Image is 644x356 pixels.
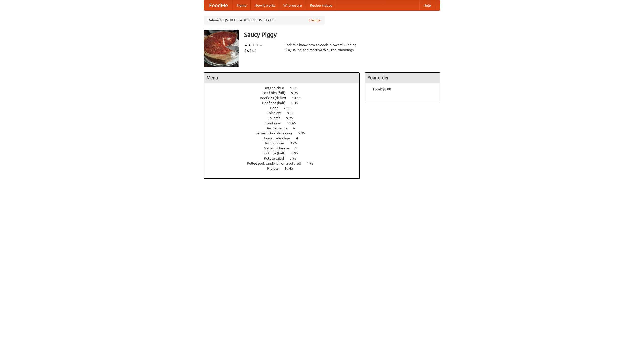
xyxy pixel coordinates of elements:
span: 3.95 [290,156,301,160]
a: Housemade chips 4 [262,136,307,140]
a: Recipe videos [306,0,336,10]
div: Pork. We know how to cook it. Award-winning BBQ sauce, and meat with all the trimmings. [284,42,360,52]
span: 11.45 [287,121,301,125]
span: Potato salad [264,156,289,160]
span: 10.45 [292,96,306,100]
a: Hushpuppies 3.25 [264,141,306,145]
a: Beef ribs (delux) 10.45 [260,96,310,100]
span: 4.95 [307,161,318,165]
li: ★ [255,42,259,48]
span: Beef ribs (delux) [260,96,291,100]
span: 4.95 [290,86,302,90]
a: Beef ribs (half) 6.45 [262,101,307,105]
a: Change [309,18,321,23]
a: Devilled eggs 4 [265,126,304,130]
span: Cornbread [265,121,286,125]
span: 6 [295,146,302,150]
a: Collards 9.95 [267,116,302,120]
span: 6.95 [291,151,303,155]
div: Deliver to: [STREET_ADDRESS][US_STATE] [204,16,325,25]
a: Beer 7.55 [270,106,300,110]
li: ★ [248,42,252,48]
span: 4 [293,126,300,130]
li: $ [249,48,252,53]
span: 5.95 [298,131,310,135]
b: Total: $0.00 [373,87,391,91]
li: ★ [259,42,263,48]
span: Pork ribs (half) [262,151,291,155]
span: Coleslaw [267,111,286,115]
img: angular.jpg [204,30,239,67]
li: ★ [244,42,248,48]
span: Mac and cheese [264,146,294,150]
a: Who we are [279,0,306,10]
span: German chocolate cake [255,131,297,135]
a: Riblets 10.45 [267,166,302,170]
span: Hushpuppies [264,141,289,145]
a: Home [233,0,251,10]
span: 4 [296,136,303,140]
span: 8.95 [287,111,299,115]
a: BBQ chicken 4.95 [264,86,306,90]
a: German chocolate cake 5.95 [255,131,314,135]
a: Potato salad 3.95 [264,156,306,160]
span: Devilled eggs [265,126,292,130]
a: Pulled pork sandwich on a soft roll 4.95 [247,161,323,165]
a: Beef ribs (full) 9.95 [263,91,307,95]
h3: Saucy Piggy [244,30,440,40]
h4: Menu [204,73,359,83]
h4: Your order [365,73,440,83]
span: BBQ chicken [264,86,289,90]
a: How it works [251,0,279,10]
a: Pork ribs (half) 6.95 [262,151,307,155]
a: FoodMe [204,0,233,10]
li: $ [247,48,249,53]
span: Collards [267,116,285,120]
li: $ [252,48,254,53]
span: 10.45 [284,166,298,170]
a: Mac and cheese 6 [264,146,306,150]
span: 9.95 [291,91,303,95]
span: 9.95 [286,116,298,120]
span: Riblets [267,166,284,170]
span: 7.55 [284,106,295,110]
span: 3.25 [290,141,302,145]
span: Beef ribs (half) [262,101,291,105]
span: Housemade chips [262,136,295,140]
span: Beef ribs (full) [263,91,290,95]
li: $ [244,48,247,53]
span: Pulled pork sandwich on a soft roll [247,161,306,165]
span: Beer [270,106,283,110]
a: Help [419,0,435,10]
li: $ [254,48,257,53]
a: Cornbread 11.45 [265,121,305,125]
li: ★ [252,42,255,48]
a: Coleslaw 8.95 [267,111,303,115]
span: 6.45 [291,101,303,105]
